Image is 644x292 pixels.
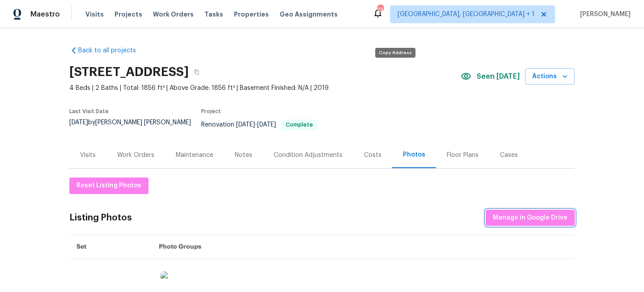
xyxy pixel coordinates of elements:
[114,10,142,19] span: Projects
[447,151,479,160] div: Floor Plans
[117,151,154,160] div: Work Orders
[204,11,223,17] span: Tasks
[69,178,148,194] button: Reset Listing Photos
[69,213,132,222] div: Listing Photos
[30,10,60,19] span: Maestro
[69,84,461,93] span: 4 Beds | 2 Baths | Total: 1856 ft² | Above Grade: 1856 ft² | Basement Finished: N/A | 2019
[274,151,343,160] div: Condition Adjustments
[176,151,213,160] div: Maintenance
[236,122,276,128] span: -
[398,10,534,19] span: [GEOGRAPHIC_DATA], [GEOGRAPHIC_DATA] + 1
[201,109,221,114] span: Project
[403,150,425,159] div: Photos
[486,210,575,226] button: Manage in Google Drive
[152,235,575,259] th: Photo Groups
[532,71,568,82] span: Actions
[153,10,194,19] span: Work Orders
[69,235,152,259] th: Set
[85,10,104,19] span: Visits
[257,122,276,128] span: [DATE]
[364,151,381,160] div: Costs
[80,151,96,160] div: Visits
[500,151,518,160] div: Cases
[282,122,317,127] span: Complete
[525,68,575,85] button: Actions
[493,212,568,224] span: Manage in Google Drive
[235,151,252,160] div: Notes
[69,119,201,136] div: by [PERSON_NAME] [PERSON_NAME]
[201,122,318,128] span: Renovation
[69,68,189,76] h2: [STREET_ADDRESS]
[576,10,631,19] span: [PERSON_NAME]
[69,46,155,55] a: Back to all projects
[76,180,141,191] span: Reset Listing Photos
[236,122,255,128] span: [DATE]
[69,119,88,126] span: [DATE]
[280,10,338,19] span: Geo Assignments
[69,109,109,114] span: Last Visit Date
[234,10,269,19] span: Properties
[377,5,383,14] div: 23
[477,72,520,81] span: Seen [DATE]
